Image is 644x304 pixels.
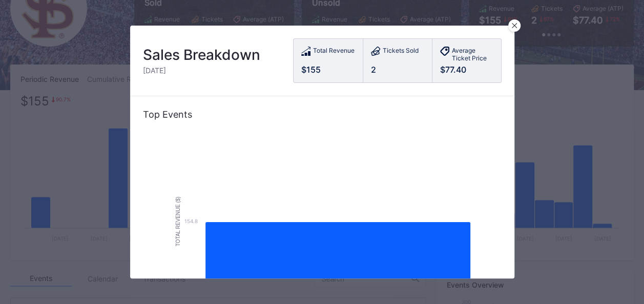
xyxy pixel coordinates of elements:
[440,64,493,75] div: $77.40
[371,64,424,75] div: 2
[301,64,355,75] div: $155
[143,109,502,120] div: Top Events
[313,47,355,57] div: Total Revenue
[383,47,419,57] div: Tickets Sold
[175,197,180,246] text: Total Revenue ($)
[452,47,493,62] div: Average Ticket Price
[143,46,260,63] div: Sales Breakdown
[184,218,198,224] text: 154.8
[143,66,260,75] div: [DATE]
